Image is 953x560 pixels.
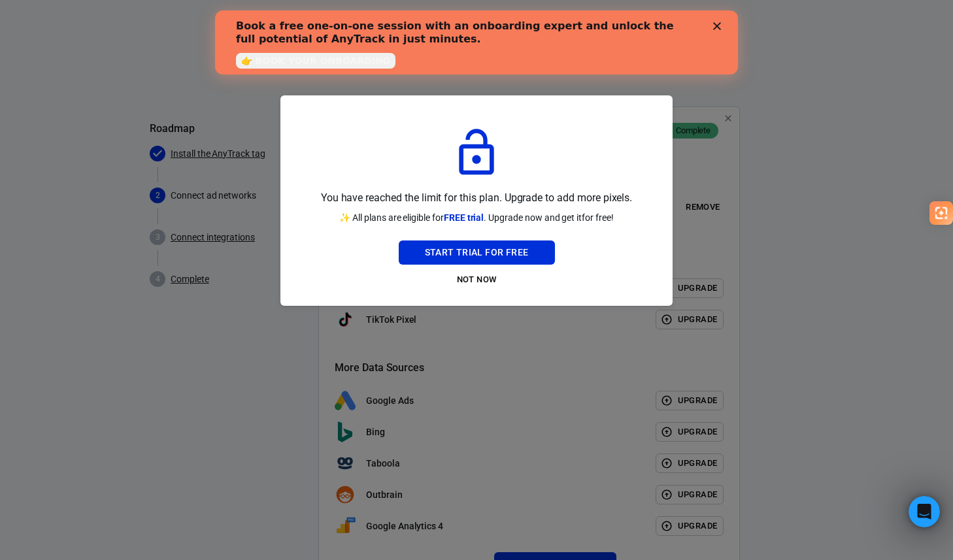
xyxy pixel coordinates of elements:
[498,12,511,20] div: Close
[215,10,738,74] iframe: Intercom live chat banner
[399,240,555,265] button: Start Trial For Free
[444,212,484,223] span: FREE trial
[399,270,555,290] button: Not Now
[909,496,940,527] iframe: Intercom live chat
[321,189,633,206] p: You have reached the limit for this plan. Upgrade to add more pixels.
[339,211,614,225] p: ✨ All plans are eligible for . Upgrade now and get it for free!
